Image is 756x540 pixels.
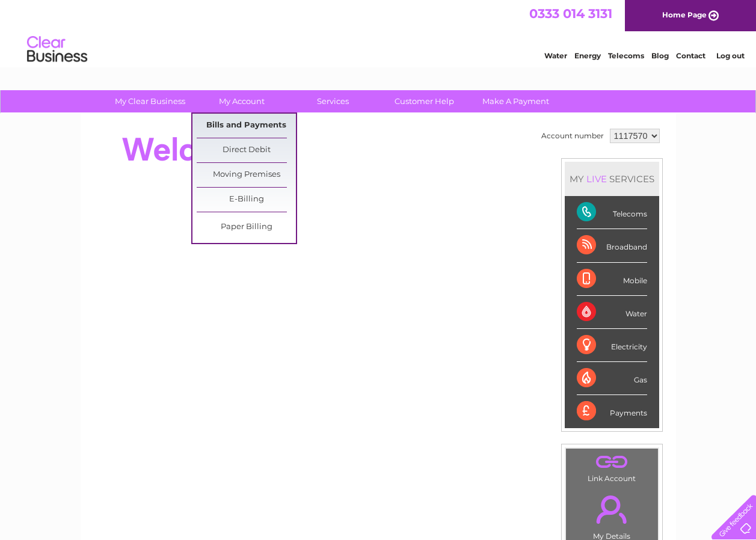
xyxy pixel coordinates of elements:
a: Services [283,90,383,112]
div: Broadband [577,229,647,262]
div: Electricity [577,329,647,362]
a: Blog [651,51,669,60]
div: Water [577,296,647,329]
div: Telecoms [577,196,647,229]
div: Gas [577,362,647,395]
div: MY SERVICES [565,162,659,196]
img: logo.png [26,31,88,68]
a: Log out [716,51,745,60]
a: 0333 014 3131 [529,6,612,21]
td: Link Account [565,448,659,486]
a: Paper Billing [197,215,296,239]
a: Energy [574,51,601,60]
a: . [569,488,655,530]
a: E-Billing [197,188,296,212]
div: LIVE [584,173,609,185]
a: My Account [192,90,291,112]
a: . [569,452,655,473]
a: Contact [676,51,705,60]
td: Account number [538,126,607,146]
a: Telecoms [608,51,644,60]
a: Water [544,51,567,60]
a: My Clear Business [100,90,200,112]
a: Customer Help [375,90,474,112]
div: Clear Business is a trading name of Verastar Limited (registered in [GEOGRAPHIC_DATA] No. 3667643... [94,7,663,58]
a: Direct Debit [197,138,296,162]
a: Moving Premises [197,163,296,187]
a: Bills and Payments [197,114,296,138]
a: Make A Payment [466,90,565,112]
div: Payments [577,395,647,428]
div: Mobile [577,263,647,296]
